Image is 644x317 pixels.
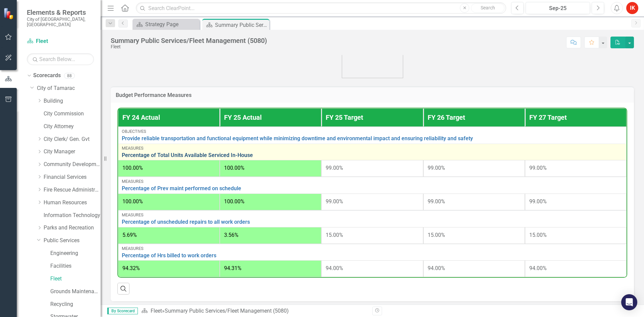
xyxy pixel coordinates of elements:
span: 99.00% [529,198,547,205]
a: Percentage of Hrs billed to work orders [122,253,623,259]
a: Percentage of Total Units Available Serviced In-House [122,152,623,158]
button: Sep-25 [526,2,590,14]
img: Fleet%20Services%20photo.jpg [342,34,403,78]
span: 100.00% [224,198,245,205]
a: Fleet [27,38,94,45]
a: Fire Rescue Administration [44,186,101,194]
a: Information Technology [44,212,101,219]
span: 15.00% [326,232,343,238]
div: Open Intercom Messenger [621,294,637,310]
a: Community Development [44,161,101,168]
small: City of [GEOGRAPHIC_DATA], [GEOGRAPHIC_DATA] [27,16,94,28]
input: Search Below... [27,53,94,65]
div: » [141,307,367,315]
div: Sep-25 [528,4,588,12]
a: Strategy Page [134,20,198,29]
div: Measures [122,146,623,151]
div: Measures [122,246,623,251]
span: 94.00% [529,265,547,271]
span: 100.00% [224,165,245,171]
a: Engineering [50,250,101,257]
td: Double-Click to Edit Right Click for Context Menu [118,244,627,261]
span: 94.32% [122,265,140,271]
a: Recycling [50,301,101,308]
td: Double-Click to Edit Right Click for Context Menu [118,144,627,160]
span: 99.00% [326,198,343,205]
span: 94.31% [224,265,241,271]
div: Fleet [111,44,267,49]
a: Provide reliable transportation and functional equipment while minimizing downtime and environmen... [122,136,623,142]
span: Search [481,5,495,10]
div: Summary Public Services/Fleet Management (5080) [111,37,267,44]
td: Double-Click to Edit Right Click for Context Menu [118,210,627,227]
div: Strategy Page [145,20,198,29]
span: 99.00% [428,165,445,171]
a: Public Services [44,237,101,245]
div: 88 [64,73,75,78]
span: Elements & Reports [27,8,94,16]
span: 5.69% [122,232,137,238]
span: 100.00% [122,198,143,205]
div: Measures [122,179,623,184]
a: Grounds Maintenance [50,288,101,296]
span: 3.56% [224,232,238,238]
a: City Manager [44,148,101,156]
a: Building [44,97,101,105]
span: By Scorecard [107,308,138,314]
span: 100.00% [122,165,143,171]
span: 99.00% [529,165,547,171]
button: Search [471,3,504,13]
a: Percentage of Prev maint performed on schedule [122,186,623,192]
a: Parks and Recreation [44,224,101,232]
a: Fleet [151,308,162,314]
span: 15.00% [428,232,445,238]
a: City of Tamarac [37,85,101,92]
a: City Clerk/ Gen. Gvt [44,136,101,143]
span: 94.00% [428,265,445,271]
div: Objectives [122,129,623,134]
td: Double-Click to Edit Right Click for Context Menu [118,177,627,194]
div: Summary Public Services/Fleet Management (5080) [165,308,289,314]
div: Measures [122,213,623,217]
a: Facilities [50,262,101,270]
a: City Attorney [44,123,101,130]
a: Scorecards [33,72,61,80]
div: Summary Public Services/Fleet Management (5080) [215,21,268,29]
a: Financial Services [44,173,101,181]
span: 15.00% [529,232,547,238]
span: 99.00% [326,165,343,171]
button: IK [626,2,638,14]
a: Human Resources [44,199,101,207]
td: Double-Click to Edit Right Click for Context Menu [118,127,627,144]
img: ClearPoint Strategy [3,7,15,19]
a: Percentage of unscheduled repairs to all work orders [122,219,623,225]
span: 94.00% [326,265,343,271]
span: 99.00% [428,198,445,205]
a: City Commission [44,110,101,118]
input: Search ClearPoint... [136,2,506,14]
a: Fleet [50,275,101,283]
h3: Budget Performance Measures [116,92,629,98]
